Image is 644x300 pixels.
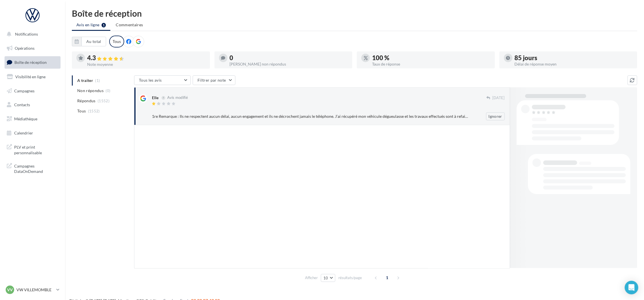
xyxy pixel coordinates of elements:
a: PLV et print personnalisable [3,141,62,158]
div: 100 % [372,55,490,61]
div: 85 jours [515,55,633,61]
div: Délai de réponse moyen [515,62,633,66]
button: Filtrer par note [193,75,235,85]
a: Visibilité en ligne [3,71,62,83]
span: [DATE] [492,95,505,101]
div: Tous [109,36,124,47]
span: Campagnes DataOnDemand [14,162,58,174]
div: Note moyenne [87,62,205,66]
span: Tous [77,108,86,114]
div: 4.3 [87,55,205,61]
span: Non répondus [77,88,104,94]
span: (0) [106,88,111,93]
div: Taux de réponse [372,62,490,66]
span: Tous les avis [139,78,162,82]
a: Campagnes DataOnDemand [3,160,62,177]
button: Au total [72,37,106,46]
span: Afficher [305,275,318,281]
a: Boîte de réception [3,56,62,68]
a: VV VW VILLEMOMBLE [5,284,61,295]
button: Au total [81,37,106,46]
a: Médiathèque [3,113,62,125]
span: résultats/page [338,275,362,281]
span: Opérations [15,46,35,51]
span: Calendrier [14,131,33,135]
button: Tous les avis [134,75,191,85]
span: PLV et print personnalisable [14,143,58,155]
span: Commentaires [116,22,143,27]
div: Boîte de réception [72,9,637,18]
span: VV [7,287,13,293]
span: 10 [323,276,328,280]
a: Campagnes [3,85,62,97]
a: Contacts [3,99,62,111]
div: Open Intercom Messenger [625,281,638,294]
span: (1552) [98,99,110,103]
span: Visibilité en ligne [15,74,46,79]
div: 1re Remarque : Ils ne respectent aucun délai, aucun engagement et ils ne décrochent jamais le tél... [152,114,468,119]
span: Boîte de réception [14,60,47,65]
a: Opérations [3,42,62,54]
button: Notifications [3,28,59,40]
span: Répondus [77,98,96,104]
span: Avis modifié [167,95,188,100]
span: (1552) [88,109,100,113]
p: VW VILLEMOMBLE [16,287,54,293]
button: Ignorer [486,112,505,120]
a: Calendrier [3,127,62,139]
span: Médiathèque [14,116,37,121]
div: [PERSON_NAME] non répondus [230,62,348,66]
span: Contacts [14,102,30,107]
button: 10 [321,274,335,282]
div: 0 [230,55,348,61]
span: Notifications [15,32,38,36]
span: 1 [383,273,392,282]
span: Campagnes [14,88,35,93]
div: Elle [152,95,158,101]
